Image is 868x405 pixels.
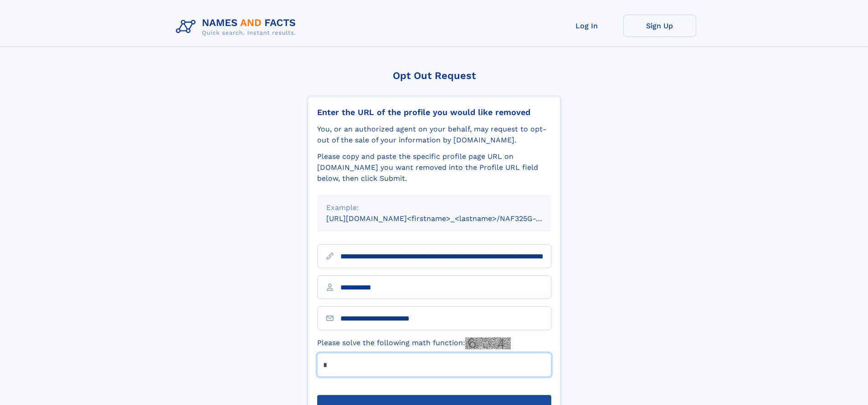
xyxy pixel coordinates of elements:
[317,124,551,146] div: You, or an authorized agent on your behalf, may request to opt-out of the sale of your informatio...
[172,15,303,39] img: Logo Names and Facts
[623,15,696,37] a: Sign Up
[317,151,551,184] div: Please copy and paste the specific profile page URL on [DOMAIN_NAME] you want removed into the Pr...
[308,70,561,81] div: Opt Out Request
[317,337,511,349] label: Please solve the following math function:
[326,202,542,213] div: Example:
[326,214,569,223] small: [URL][DOMAIN_NAME]<firstname>_<lastname>/NAF325G-xxxxxxxx
[550,15,623,37] a: Log In
[317,107,551,117] div: Enter the URL of the profile you would like removed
